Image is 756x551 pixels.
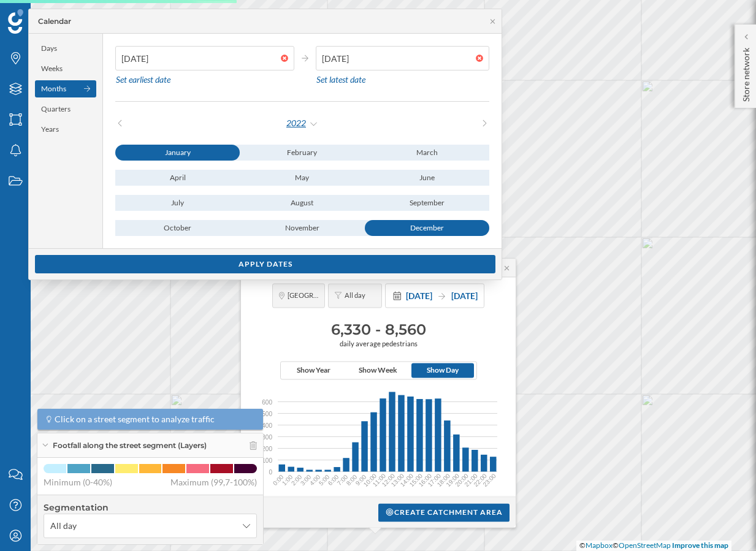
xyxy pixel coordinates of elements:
span: Footfall along the street segment (Layers) [53,440,207,451]
button: January [115,145,240,161]
button: August [240,195,364,211]
text: 1:00 [281,473,294,487]
button: November [240,220,364,236]
div: Months [35,80,96,97]
span: Show Year [297,365,330,376]
div: © © [576,541,731,551]
text: 9:00 [354,473,368,487]
span: 100 [262,455,272,465]
span: All day [345,291,375,300]
div: Weeks [35,60,96,77]
button: December [365,220,489,236]
text: 6:00 [327,473,340,487]
text: 21:00 [463,472,479,488]
a: Improve this map [672,541,728,550]
span: 400 [262,420,272,430]
text: 16:00 [418,472,433,488]
text: 7:00 [336,473,349,487]
text: 20:00 [454,472,470,488]
img: Geoblink Logo [8,9,23,34]
text: 22:00 [472,472,488,488]
button: February [240,145,364,161]
text: 13:00 [390,472,406,488]
p: Store network [740,43,752,102]
span: Show Day [427,365,459,376]
span: [DATE] [406,291,432,301]
h3: 6,330 - 8,560 [247,320,510,340]
div: Calendar [38,16,71,27]
button: May [240,170,364,186]
span: [DATE] [451,291,478,301]
span: Maximum (99,7-100%) [170,476,257,488]
span: Minimum (0-40%) [44,476,112,488]
text: 4:00 [308,473,322,487]
span: daily average pedestrians [247,340,510,349]
text: 2:00 [290,473,304,487]
text: 14:00 [399,472,415,488]
span: 200 [262,444,272,453]
span: 600 [262,397,272,406]
button: July [115,195,240,211]
span: All day [50,520,77,532]
button: October [115,220,240,236]
button: September [365,195,489,211]
span: [GEOGRAPHIC_DATA] [288,291,318,300]
text: 0:00 [272,473,285,487]
button: March [365,145,489,161]
text: 17:00 [427,472,443,488]
text: 18:00 [436,472,452,488]
span: 500 [262,409,272,418]
span: Click on a street segment to analyze traffic [55,413,215,425]
text: 5:00 [318,473,331,487]
span: 300 [262,432,272,441]
text: 19:00 [445,472,461,488]
text: 3:00 [299,473,313,487]
div: Quarters [35,101,96,118]
a: OpenStreetMap [619,541,671,550]
button: June [365,170,489,186]
div: Days [35,40,96,57]
span: Support [26,9,70,20]
a: Mapbox [586,541,613,550]
h4: Segmentation [44,501,257,514]
text: 15:00 [408,472,424,488]
span: Show Week [359,365,397,376]
span: 0 [269,467,272,476]
text: 12:00 [381,472,397,488]
text: 11:00 [372,472,388,488]
text: 10:00 [362,472,378,488]
text: 23:00 [481,472,497,488]
button: April [115,170,240,186]
text: 8:00 [345,473,359,487]
div: Years [35,121,96,138]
